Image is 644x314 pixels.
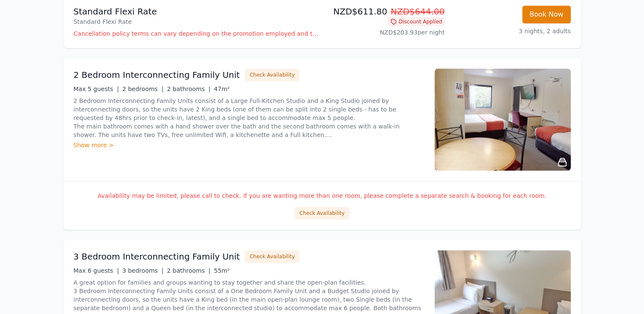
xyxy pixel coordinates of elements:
span: 3 bedrooms | [122,267,163,274]
span: Max 6 guests | [74,267,119,274]
button: Book Now [522,6,571,23]
span: Max 5 guests | [74,86,119,92]
span: Discount Applied [388,17,445,26]
span: 55m² [214,267,230,274]
button: Check Availability [245,69,299,81]
p: Standard Flexi Rate [74,6,319,17]
p: NZD$611.80 [326,6,445,17]
span: 2 bedrooms | [122,86,163,92]
span: 47m² [214,86,230,92]
p: 2 Bedroom Interconnecting Family Units consist of a Large Full-Kitchen Studio and a King Studio j... [74,97,424,139]
span: NZD$644.00 [391,6,445,17]
p: Standard Flexi Rate [74,17,319,26]
button: Check Availability [245,250,299,263]
span: 2 bathrooms | [167,86,210,92]
button: Check Availability [295,207,349,220]
span: 2 bathrooms | [167,267,210,274]
h3: 3 Bedroom Interconnecting Family Unit [74,251,240,263]
p: Availability may be limited, please call to check. If you are wanting more than one room, please ... [74,191,571,200]
p: NZD$203.93 per night [326,28,445,37]
p: 3 nights, 2 adults [452,27,571,35]
div: Show more > [74,141,424,149]
h3: 2 Bedroom Interconnecting Family Unit [74,69,240,81]
p: Cancellation policy terms can vary depending on the promotion employed and the time of stay of th... [74,29,319,38]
